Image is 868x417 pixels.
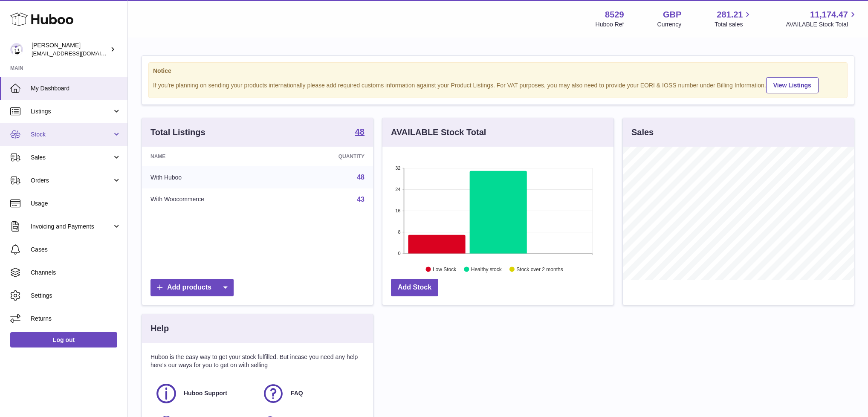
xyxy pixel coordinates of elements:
a: FAQ [262,382,360,405]
h3: Help [150,323,169,334]
p: Huboo is the easy way to get your stock fulfilled. But incase you need any help here's our ways f... [150,353,365,369]
strong: GBP [663,9,681,20]
span: Cases [31,246,121,254]
th: Quantity [285,147,373,166]
a: View Listings [766,77,819,93]
span: Listings [31,107,112,116]
a: 48 [355,127,365,138]
text: Stock over 2 months [516,266,563,272]
a: 48 [357,174,365,181]
span: Sales [31,153,112,162]
div: If you're planning on sending your products internationally please add required customs informati... [153,76,843,93]
h3: Total Listings [150,127,205,138]
text: Healthy stock [471,266,502,272]
div: [PERSON_NAME] [32,41,108,58]
span: 281.21 [717,9,743,20]
span: Invoicing and Payments [31,223,112,231]
a: Huboo Support [155,382,253,405]
span: Channels [31,269,121,277]
div: Currency [657,20,682,29]
a: Log out [10,332,117,347]
span: My Dashboard [31,84,121,93]
td: With Woocommerce [142,188,285,211]
a: 43 [357,196,365,203]
a: 281.21 Total sales [715,9,752,29]
span: Usage [31,200,121,208]
strong: Notice [153,67,843,75]
a: Add Stock [391,279,438,296]
text: 16 [395,208,400,213]
h3: Sales [631,127,654,138]
span: Stock [31,130,112,139]
strong: 48 [355,127,365,136]
text: Low Stock [433,266,457,272]
div: Huboo Ref [596,20,624,29]
span: FAQ [291,389,303,397]
text: 0 [398,251,400,256]
span: Settings [31,292,121,300]
a: 11,174.47 AVAILABLE Stock Total [786,9,858,29]
span: Orders [31,177,112,185]
span: Returns [31,315,121,323]
text: 24 [395,187,400,192]
a: Add products [150,279,234,296]
span: Huboo Support [184,389,227,397]
th: Name [142,147,285,166]
h3: AVAILABLE Stock Total [391,127,486,138]
text: 8 [398,229,400,235]
span: [EMAIL_ADDRESS][DOMAIN_NAME] [32,50,125,57]
img: admin@redgrass.ch [10,43,23,56]
span: Total sales [715,20,752,29]
td: With Huboo [142,166,285,188]
strong: 8529 [605,9,624,20]
span: 11,174.47 [810,9,848,20]
span: AVAILABLE Stock Total [786,20,858,29]
text: 32 [395,165,400,171]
